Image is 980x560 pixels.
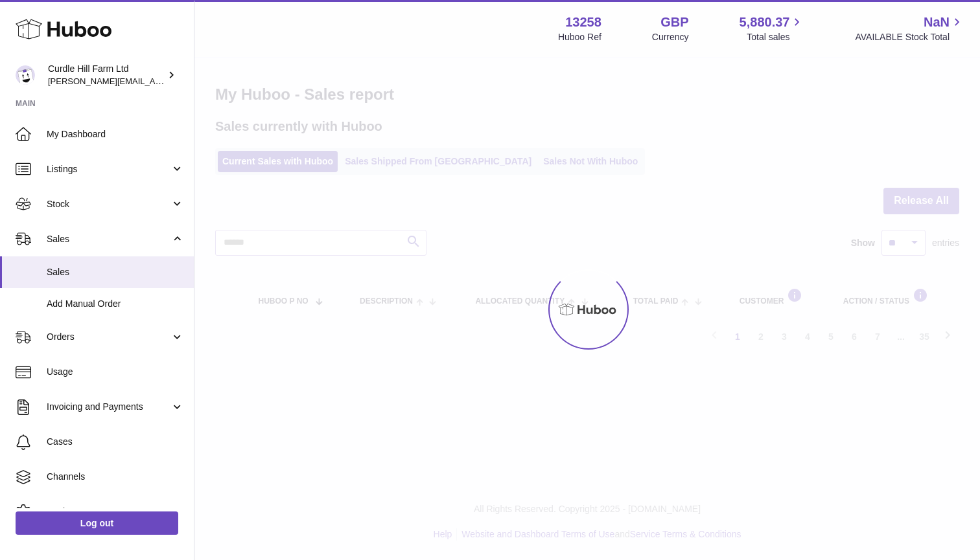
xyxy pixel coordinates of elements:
span: [PERSON_NAME][EMAIL_ADDRESS][DOMAIN_NAME] [48,76,260,86]
strong: GBP [660,14,688,31]
span: Channels [47,471,184,483]
a: 5,880.37 Total sales [740,14,805,43]
span: Settings [47,506,184,518]
span: Sales [47,266,184,278]
span: Orders [47,331,170,343]
span: My Dashboard [47,128,184,140]
a: Log out [16,511,178,535]
a: NaN AVAILABLE Stock Total [855,14,964,43]
span: NaN [924,14,950,31]
span: Usage [47,366,184,378]
div: Curdle Hill Farm Ltd [48,63,165,87]
span: Stock [47,198,170,210]
span: 5,880.37 [740,14,790,31]
strong: 13258 [565,14,601,31]
span: Total sales [747,31,804,43]
span: AVAILABLE Stock Total [855,31,964,43]
div: Huboo Ref [558,31,601,43]
span: Listings [47,163,170,175]
span: Sales [47,233,170,245]
span: Cases [47,436,184,448]
img: charlotte@diddlysquatfarmshop.com [16,65,35,85]
span: Invoicing and Payments [47,401,170,413]
span: Add Manual Order [47,298,184,310]
div: Currency [652,31,689,43]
